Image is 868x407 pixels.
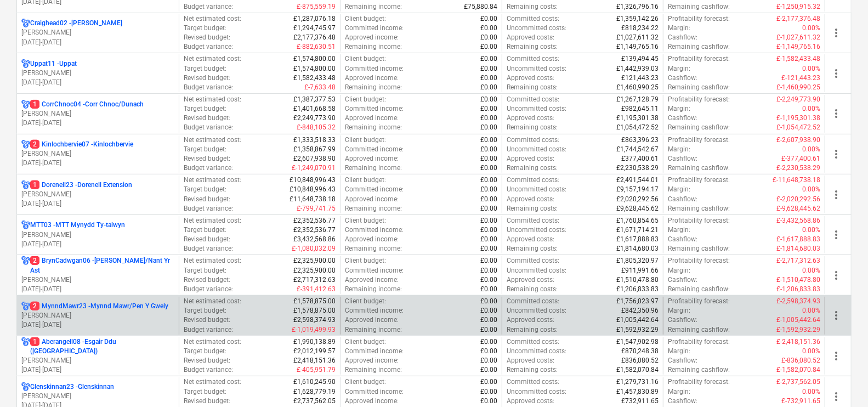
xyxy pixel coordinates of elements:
[21,392,174,401] p: [PERSON_NAME]
[184,297,241,306] p: Net estimated cost :
[184,145,226,154] p: Target budget :
[30,140,133,149] p: Kinlochbervie07 - Kinlochbervie
[507,195,554,204] p: Approved costs :
[668,145,690,154] p: Margin :
[345,235,399,244] p: Approved income :
[621,104,659,114] p: £982,645.11
[480,95,497,104] p: £0.00
[184,2,233,12] p: Budget variance :
[293,14,336,24] p: £1,287,076.18
[293,54,336,64] p: £1,574,800.00
[345,64,404,74] p: Committed income :
[776,2,820,12] p: £-1,250,915.32
[480,54,497,64] p: £0.00
[21,311,174,320] p: [PERSON_NAME]
[668,176,730,185] p: Profitability forecast :
[668,2,730,12] p: Remaining cashflow :
[480,145,497,154] p: £0.00
[668,216,730,225] p: Profitability forecast :
[507,244,558,253] p: Remaining costs :
[480,74,497,83] p: £0.00
[616,244,659,253] p: £1,814,680.03
[184,24,226,33] p: Target budget :
[480,235,497,244] p: £0.00
[480,266,497,275] p: £0.00
[184,135,241,145] p: Net estimated cost :
[293,266,336,275] p: £2,325,900.00
[773,176,820,185] p: £-11,648,738.18
[184,195,230,204] p: Revised budget :
[293,216,336,225] p: £2,352,536.77
[21,19,174,47] div: Craighead02 -[PERSON_NAME][PERSON_NAME][DATE]-[DATE]
[21,69,174,78] p: [PERSON_NAME]
[21,28,174,37] p: [PERSON_NAME]
[616,123,659,132] p: £1,054,472.52
[184,266,226,275] p: Target budget :
[21,59,30,69] div: Project has multi currencies enabled
[813,354,868,407] iframe: Chat Widget
[616,216,659,225] p: £1,760,854.65
[21,180,30,190] div: Project has multi currencies enabled
[21,337,174,375] div: 1Aberangell08 -Esgair Ddu ([GEOGRAPHIC_DATA])[PERSON_NAME][DATE]-[DATE]
[668,74,697,83] p: Cashflow :
[480,64,497,74] p: £0.00
[668,275,697,285] p: Cashflow :
[21,159,174,168] p: [DATE] - [DATE]
[830,349,843,363] span: more_vert
[345,135,386,145] p: Client budget :
[184,275,230,285] p: Revised budget :
[21,38,174,47] p: [DATE] - [DATE]
[616,14,659,24] p: £1,359,142.26
[184,244,233,253] p: Budget variance :
[776,83,820,92] p: £-1,460,990.25
[776,114,820,123] p: £-1,195,301.38
[21,365,174,375] p: [DATE] - [DATE]
[616,2,659,12] p: £1,326,796.16
[184,42,233,52] p: Budget variance :
[345,176,386,185] p: Client budget :
[616,204,659,213] p: £9,628,445.62
[776,135,820,145] p: £-2,607,938.90
[21,302,174,330] div: 2MynndMawr23 -Mynnd Mawr/Pen Y Gwely[PERSON_NAME][DATE]-[DATE]
[616,145,659,154] p: £1,744,542.67
[21,78,174,87] p: [DATE] - [DATE]
[802,266,820,275] p: 0.00%
[21,320,174,330] p: [DATE] - [DATE]
[668,256,730,265] p: Profitability forecast :
[21,240,174,249] p: [DATE] - [DATE]
[184,225,226,235] p: Target budget :
[345,42,402,52] p: Remaining income :
[776,33,820,42] p: £-1,027,611.32
[802,225,820,235] p: 0.00%
[668,244,730,253] p: Remaining cashflow :
[30,140,39,149] span: 2
[830,67,843,80] span: more_vert
[345,256,386,265] p: Client budget :
[297,123,336,132] p: £-848,105.32
[507,185,566,194] p: Uncommitted costs :
[507,235,554,244] p: Approved costs :
[621,74,659,83] p: £121,443.23
[621,24,659,33] p: £818,234.22
[507,2,558,12] p: Remaining costs :
[293,64,336,74] p: £1,574,800.00
[184,163,233,173] p: Budget variance :
[345,244,402,253] p: Remaining income :
[293,135,336,145] p: £1,333,518.33
[616,235,659,244] p: £1,617,888.83
[668,185,690,194] p: Margin :
[621,135,659,145] p: £863,396.23
[480,114,497,123] p: £0.00
[830,26,843,39] span: more_vert
[293,297,336,306] p: £1,578,875.00
[668,54,730,64] p: Profitability forecast :
[507,33,554,42] p: Approved costs :
[480,244,497,253] p: £0.00
[30,337,174,356] p: Aberangell08 - Esgair Ddu ([GEOGRAPHIC_DATA])
[345,195,399,204] p: Approved income :
[507,24,566,33] p: Uncommitted costs :
[21,59,174,87] div: Uppat11 -Uppat[PERSON_NAME][DATE]-[DATE]
[616,185,659,194] p: £9,157,194.17
[293,275,336,285] p: £2,717,312.63
[781,74,820,83] p: £-121,443.23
